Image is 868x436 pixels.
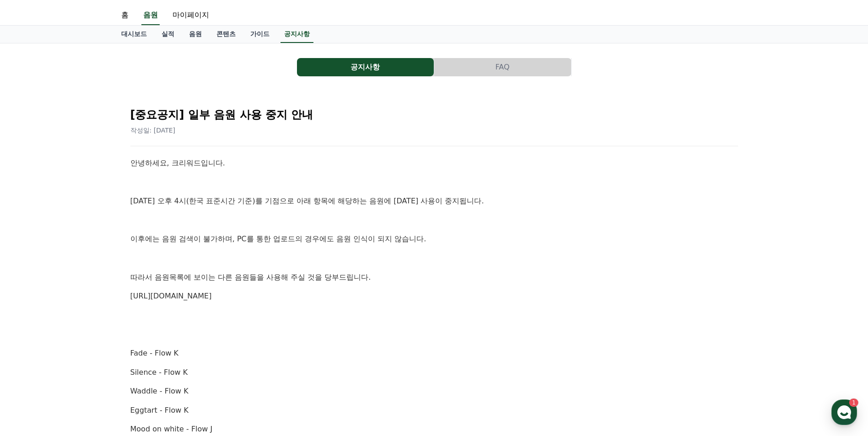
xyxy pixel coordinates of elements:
span: 작성일: [DATE] [130,127,176,134]
span: 설정 [141,303,152,311]
button: FAQ [434,58,571,76]
a: 마이페이지 [165,6,216,25]
a: 홈 [3,290,60,313]
a: 가이드 [243,26,277,43]
span: 홈 [29,303,34,311]
h2: [중요공지] 일부 음원 사용 중지 안내 [130,107,738,122]
p: [DATE] 오후 4시(한국 표준시간 기준)를 기점으로 아래 항목에 해당하는 음원에 [DATE] 사용이 중지됩니다. [130,195,738,207]
p: Fade - Flow K [130,347,738,359]
a: 1대화 [60,290,118,313]
a: 공지사항 [280,26,313,43]
a: 콘텐츠 [209,26,243,43]
p: Waddle - Flow K [130,385,738,397]
a: 홈 [114,6,136,25]
p: 안녕하세요, 크리워드입니다. [130,157,738,169]
a: 공지사항 [297,58,434,76]
p: Eggtart - Flow K [130,404,738,416]
a: 설정 [118,290,176,313]
a: 실적 [154,26,182,43]
button: 공지사항 [297,58,434,76]
a: 음원 [141,6,160,25]
p: Silence - Flow K [130,367,738,378]
a: 음원 [182,26,209,43]
a: [URL][DOMAIN_NAME] [130,292,212,300]
p: Mood on white - Flow J [130,423,738,435]
p: 따라서 음원목록에 보이는 다른 음원들을 사용해 주실 것을 당부드립니다. [130,271,738,283]
p: 이후에는 음원 검색이 불가하며, PC를 통한 업로드의 경우에도 음원 인식이 되지 않습니다. [130,233,738,245]
a: 대시보드 [114,26,154,43]
span: 대화 [84,304,95,311]
span: 1 [93,289,96,297]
